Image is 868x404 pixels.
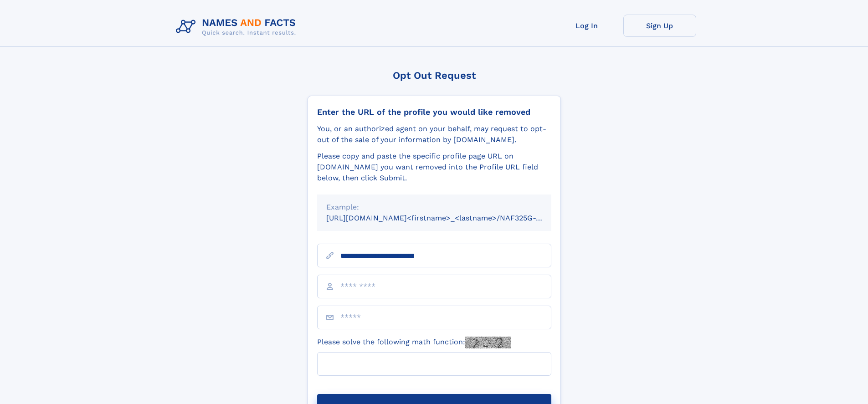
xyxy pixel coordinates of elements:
div: Opt Out Request [308,70,561,81]
div: Enter the URL of the profile you would like removed [317,107,551,117]
div: Please copy and paste the specific profile page URL on [DOMAIN_NAME] you want removed into the Pr... [317,151,551,184]
div: Example: [326,202,542,213]
img: Logo Names and Facts [172,15,303,39]
a: Sign Up [623,15,696,37]
small: [URL][DOMAIN_NAME]<firstname>_<lastname>/NAF325G-xxxxxxxx [326,214,569,222]
label: Please solve the following math function: [317,337,511,348]
div: You, or an authorized agent on your behalf, may request to opt-out of the sale of your informatio... [317,123,551,145]
a: Log In [550,15,623,37]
